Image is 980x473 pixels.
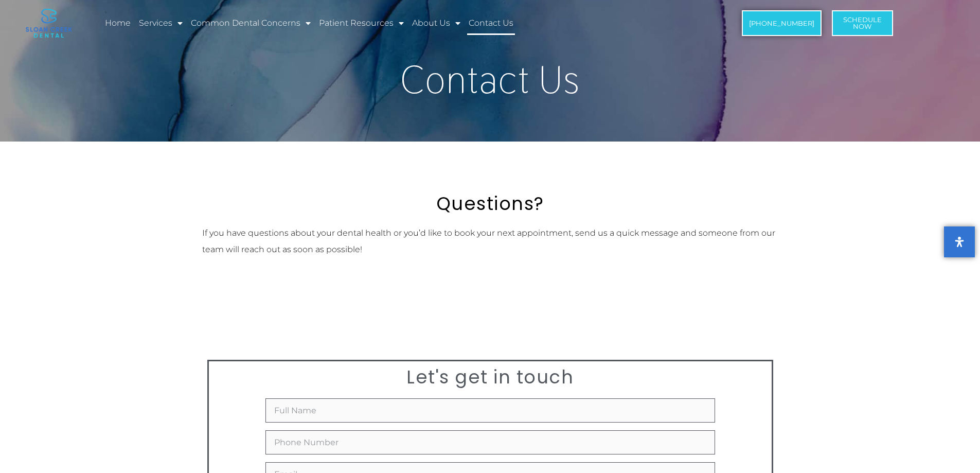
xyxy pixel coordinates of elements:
span: Schedule Now [843,16,882,30]
span: [PHONE_NUMBER] [749,20,814,27]
nav: Menu [103,11,674,35]
a: Contact Us [467,11,515,35]
a: Patient Resources [317,11,405,35]
img: logo [26,9,72,38]
input: Only numbers and phone characters (#, -, *, etc) are accepted. [265,430,715,454]
a: About Us [411,11,462,35]
h1: Contact Us [197,60,783,99]
input: Full Name [265,398,715,423]
h2: Questions? [202,193,778,215]
p: If you have questions about your dental health or you’d like to book your next appointment, send ... [202,225,778,258]
a: [PHONE_NUMBER] [742,10,822,36]
a: ScheduleNow [832,10,893,36]
h2: Let's get in touch [214,366,767,388]
a: Common Dental Concerns [189,11,312,35]
button: Open Accessibility Panel [944,226,975,257]
a: Home [103,11,132,35]
a: Services [137,11,184,35]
